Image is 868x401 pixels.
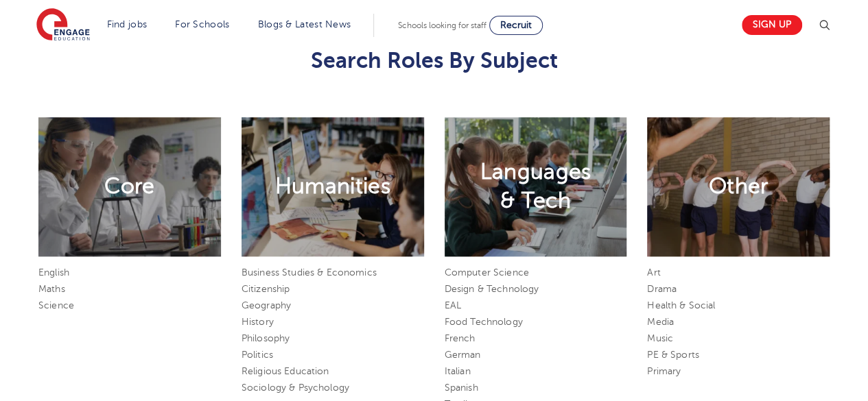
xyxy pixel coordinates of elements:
[445,284,539,294] a: Design & Technology
[275,172,390,201] h2: Humanities
[310,48,557,73] span: Search Roles By Subject
[242,382,349,393] a: Sociology & Psychology
[175,19,229,29] a: For Schools
[647,267,660,278] a: Art
[398,21,486,30] span: Schools looking for staff
[500,20,532,30] span: Recruit
[480,158,591,215] h2: Languages & Tech
[445,366,471,376] a: Italian
[742,15,802,35] a: Sign up
[445,382,478,393] a: Spanish
[38,267,69,278] a: English
[647,284,677,294] a: Drama
[647,350,699,360] a: PE & Sports
[107,19,148,29] a: Find jobs
[647,317,674,327] a: Media
[445,317,523,327] a: Food Technology
[36,8,90,42] img: Engage Education
[445,350,481,360] a: German
[258,19,351,29] a: Blogs & Latest News
[242,317,274,327] a: History
[709,172,769,201] h2: Other
[445,333,476,343] a: French
[445,300,461,311] a: EAL
[647,300,715,311] a: Health & Social
[38,284,65,294] a: Maths
[647,366,681,376] a: Primary
[647,333,673,343] a: Music
[242,333,290,343] a: Philosophy
[242,300,291,311] a: Geography
[242,350,273,360] a: Politics
[104,172,154,201] h2: Core
[242,366,329,376] a: Religious Education
[445,267,529,278] a: Computer Science
[489,16,543,35] a: Recruit
[38,300,74,311] a: Science
[242,284,290,294] a: Citizenship
[242,267,377,278] a: Business Studies & Economics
